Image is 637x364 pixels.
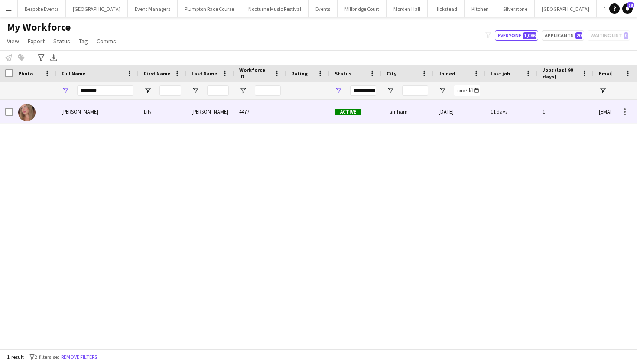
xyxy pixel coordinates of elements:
div: 4477 [234,100,286,123]
button: Nocturne Music Festival [241,0,309,17]
button: Open Filter Menu [439,87,446,94]
button: Events [309,0,338,17]
button: Plumpton Race Course [178,0,241,17]
button: Open Filter Menu [62,87,69,94]
span: Photo [18,70,33,77]
button: Remove filters [59,352,99,362]
a: View [3,36,23,47]
span: 20 [575,32,582,39]
button: Open Filter Menu [239,87,247,94]
a: Status [50,36,74,47]
span: [PERSON_NAME] [62,108,98,115]
img: Lily Daniels [18,104,36,121]
input: Joined Filter Input [454,85,480,96]
input: Last Name Filter Input [207,85,229,96]
a: Comms [93,36,120,47]
span: 18 [627,2,634,8]
span: Status [53,37,70,45]
span: Last Name [192,70,217,77]
span: My Workforce [7,21,71,34]
span: Active [335,109,361,115]
button: Morden Hall [387,0,428,17]
button: Open Filter Menu [387,87,394,94]
button: [GEOGRAPHIC_DATA] [66,0,128,17]
span: Export [28,37,45,45]
app-action-btn: Export XLSX [49,52,59,63]
a: Tag [75,36,91,47]
button: Millbridge Court [338,0,387,17]
span: Jobs (last 90 days) [543,67,578,80]
button: Open Filter Menu [192,87,199,94]
input: Workforce ID Filter Input [255,85,281,96]
input: First Name Filter Input [159,85,181,96]
div: Farnham [381,100,433,123]
div: 1 [537,100,594,123]
div: 11 days [485,100,537,123]
button: Everyone1,086 [495,30,538,41]
button: Applicants20 [542,30,584,41]
span: Status [335,70,351,77]
span: City [387,70,396,77]
button: Open Filter Menu [144,87,152,94]
span: First Name [144,70,170,77]
input: Full Name Filter Input [77,85,133,96]
span: Full Name [62,70,85,77]
span: Tag [79,37,88,45]
span: 2 filters set [35,354,59,360]
a: Export [24,36,48,47]
div: Lily [139,100,186,123]
app-action-btn: Advanced filters [36,52,46,63]
div: [DATE] [433,100,485,123]
a: 18 [622,3,633,14]
button: Open Filter Menu [599,87,607,94]
span: Email [599,70,613,77]
input: City Filter Input [402,85,428,96]
button: Hickstead [428,0,465,17]
button: Silverstone [496,0,535,17]
span: View [7,37,19,45]
span: Rating [291,70,308,77]
span: Comms [97,37,116,45]
span: 1,086 [523,32,536,39]
button: Open Filter Menu [335,87,342,94]
button: Bespoke Events [18,0,66,17]
div: [PERSON_NAME] [186,100,234,123]
span: Joined [439,70,455,77]
span: Workforce ID [239,67,270,80]
span: Last job [491,70,510,77]
button: [GEOGRAPHIC_DATA] [535,0,597,17]
button: Kitchen [465,0,496,17]
button: Event Managers [128,0,178,17]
